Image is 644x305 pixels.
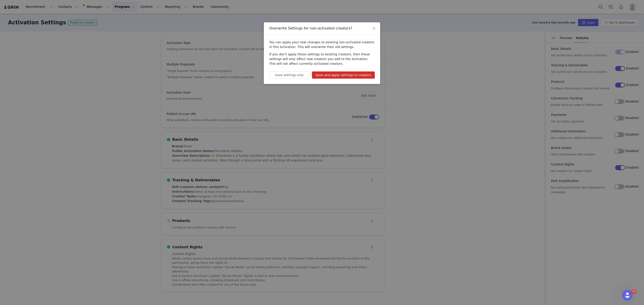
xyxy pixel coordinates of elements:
[312,71,375,79] button: Save and apply settings to creators
[631,290,636,293] span: 13
[622,290,633,301] iframe: Intercom live chat
[269,71,309,79] button: Save settings only
[368,22,380,35] button: Close
[269,40,375,49] p: You can apply your new changes to existing non-activated creators in this Activation. This will o...
[269,52,375,66] p: If you don't apply these settings to existing creators, then these settings will only affect new ...
[372,27,376,30] i: icon: close
[269,26,375,31] div: Overwrite Settings for non-activated creators?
